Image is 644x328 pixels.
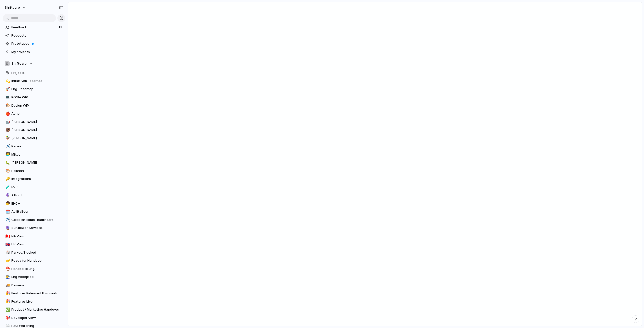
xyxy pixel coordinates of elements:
[3,85,65,93] a: 🚀Eng. Roadmap
[5,274,9,280] div: 👨‍🏭
[3,167,65,175] a: 🎨Peishan
[3,232,65,240] div: 🇨🇦NA View
[3,314,65,322] a: 🎯Developer View
[3,265,65,273] div: ⛑️Handed to Eng.
[11,250,64,255] span: Parked/Blocked
[11,61,27,66] span: Shiftcare
[11,315,64,320] span: Developer View
[5,282,9,288] div: 🚚
[3,224,65,232] a: 🔮Sunflower Services
[11,274,64,279] span: Eng Accepted
[11,185,64,190] span: EVV
[11,258,64,263] span: Ready for Handover
[5,127,9,133] div: 🐻
[5,119,10,124] button: 🤖
[5,111,9,117] div: 🍎
[11,193,64,198] span: Afford
[5,258,9,264] div: 🤝
[5,299,10,304] button: 🎉
[11,144,64,149] span: Karan
[3,60,65,67] button: Shiftcare
[11,87,64,92] span: Eng. Roadmap
[5,87,10,92] button: 🚀
[5,176,9,182] div: 🔑
[5,78,10,83] button: 💫
[5,201,10,206] button: 🧒
[5,315,9,321] div: 🎯
[5,250,10,255] button: 🎲
[11,41,64,46] span: Prototypes
[11,70,64,75] span: Projects
[5,307,10,312] button: ✅
[3,208,65,215] a: 🗓️AbilitySeer
[5,225,10,230] button: 🔮
[5,176,10,181] button: 🔑
[11,127,64,132] span: [PERSON_NAME]
[3,200,65,207] a: 🧒EHCA
[3,93,65,101] a: 💻PO/BA WIP
[5,193,9,198] div: 🔮
[5,242,9,247] div: 🇬🇧
[5,160,9,166] div: 🐛
[11,307,64,312] span: Product / Marketing Handover
[5,258,10,263] button: 🤝
[3,241,65,248] a: 🇬🇧UK View
[5,127,10,132] button: 🐻
[3,298,65,305] a: 🎉Features Live
[11,242,64,247] span: UK View
[5,209,9,215] div: 🗓️
[5,193,10,198] button: 🔮
[3,282,65,289] div: 🚚Delivery
[11,209,64,214] span: AbilitySeer
[5,78,9,84] div: 💫
[5,136,10,141] button: 🦆
[5,103,10,108] button: 🎨
[5,95,10,100] button: 💻
[5,209,10,214] button: 🗓️
[2,4,29,12] button: shiftcare
[3,77,65,85] div: 💫Initiatives Roadmap
[3,143,65,150] a: ✈️Karan
[5,217,9,223] div: ✈️
[11,111,64,116] span: Abner
[3,32,65,39] a: Requests
[11,201,64,206] span: EHCA
[3,110,65,117] a: 🍎Abner
[5,315,10,320] button: 🎯
[3,159,65,166] a: 🐛[PERSON_NAME]
[5,135,9,141] div: 🦆
[3,216,65,224] a: ✈️Goldstar Home Healthcare
[3,306,65,313] a: ✅Product / Marketing Handover
[5,201,9,206] div: 🧒
[11,78,64,83] span: Initiatives Roadmap
[11,50,64,55] span: My projects
[5,234,10,239] button: 🇨🇦
[3,134,65,142] a: 🦆[PERSON_NAME]
[3,183,65,191] div: 🧪EVV
[5,152,9,157] div: 👨‍💻
[5,266,9,272] div: ⛑️
[5,185,10,190] button: 🧪
[3,118,65,126] div: 🤖[PERSON_NAME]
[11,176,64,181] span: Integrations
[3,290,65,297] a: 🎉Features Released this week
[3,151,65,158] a: 👨‍💻Mikey
[5,119,9,125] div: 🤖
[11,95,64,100] span: PO/BA WIP
[5,242,10,247] button: 🇬🇧
[3,48,65,56] a: My projects
[3,273,65,281] a: 👨‍🏭Eng Accepted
